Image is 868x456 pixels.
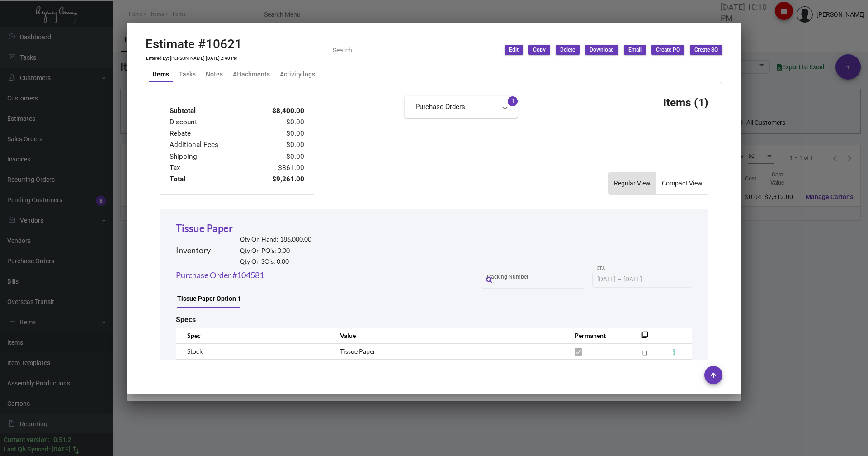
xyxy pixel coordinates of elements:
span: Delete [560,46,575,54]
button: Download [585,45,618,55]
th: Permanent [566,328,627,343]
input: End date [623,276,667,283]
div: Activity logs [280,70,315,79]
td: $8,400.00 [250,105,305,117]
td: $0.00 [250,139,305,151]
span: Create PO [656,46,680,54]
span: – [618,276,622,283]
h2: Inventory [176,246,211,256]
td: Entered By: [146,56,170,61]
span: Email [628,46,642,54]
td: Total [169,174,250,185]
td: $0.00 [250,117,305,128]
button: Email [624,45,646,55]
h2: Qty On PO’s: 0.00 [240,247,311,255]
h2: Estimate #10621 [146,37,242,52]
td: $9,261.00 [250,174,305,185]
div: Current version: [4,435,50,445]
td: Rebate [169,128,250,139]
div: Tasks [179,70,196,79]
span: Edit [509,46,519,54]
td: Shipping [169,151,250,162]
td: $0.00 [250,151,305,162]
span: Stock [187,347,203,355]
input: Start date [597,276,616,283]
h2: Specs [176,315,196,324]
div: 0.51.2 [53,435,71,445]
span: Copy [533,46,546,54]
span: Create SO [694,46,718,54]
th: Spec [176,328,331,343]
h2: Qty On SO’s: 0.00 [240,258,311,266]
mat-expansion-panel-header: Purchase Orders [405,96,518,118]
span: Tissue Paper [340,347,376,355]
td: Discount [169,117,250,128]
td: [PERSON_NAME] [DATE] 2:40 PM [170,56,238,61]
h3: Items (1) [663,96,708,109]
div: Notes [206,70,223,79]
div: Tissue Paper Option 1 [177,294,241,304]
td: Tax [169,162,250,174]
td: $0.00 [250,128,305,139]
button: Delete [556,45,580,55]
mat-panel-title: Purchase Orders [415,102,496,112]
a: Purchase Order #104581 [176,269,264,281]
div: Last Qb Synced: [DATE] [4,445,71,454]
div: Attachments [233,70,270,79]
mat-icon: filter_none [642,352,647,358]
button: Create PO [651,45,684,55]
mat-icon: filter_none [641,334,648,341]
button: Create SO [690,45,722,55]
span: Download [590,46,614,54]
button: Edit [505,45,523,55]
td: Additional Fees [169,139,250,151]
a: Tissue Paper [176,222,233,234]
button: Compact View [656,172,708,194]
button: Copy [528,45,550,55]
td: $861.00 [250,162,305,174]
th: Value [331,328,566,343]
td: Subtotal [169,105,250,117]
div: Items [153,70,169,79]
h2: Qty On Hand: 186,000.00 [240,236,311,243]
button: Regular View [609,172,656,194]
